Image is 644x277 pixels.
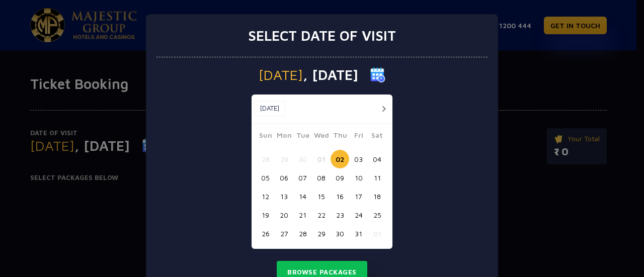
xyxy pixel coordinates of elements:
button: 18 [368,187,386,206]
button: 28 [293,224,312,243]
span: Sun [256,130,275,144]
button: 29 [312,224,331,243]
button: 03 [349,150,368,168]
h3: Select date of visit [248,27,396,44]
button: 17 [349,187,368,206]
button: 10 [349,168,368,187]
button: 08 [312,168,331,187]
button: 25 [368,206,386,224]
span: Sat [368,130,386,144]
span: Wed [312,130,331,144]
span: Fri [349,130,368,144]
button: 07 [293,168,312,187]
button: 28 [256,150,275,168]
button: 06 [275,168,293,187]
button: 16 [331,187,349,206]
button: 12 [256,187,275,206]
button: 21 [293,206,312,224]
span: Tue [293,130,312,144]
button: 29 [275,150,293,168]
button: 19 [256,206,275,224]
button: [DATE] [254,101,285,116]
button: 11 [368,168,386,187]
span: Mon [275,130,293,144]
button: 09 [331,168,349,187]
button: 24 [349,206,368,224]
button: 23 [331,206,349,224]
button: 30 [331,224,349,243]
button: 26 [256,224,275,243]
button: 05 [256,168,275,187]
span: Thu [331,130,349,144]
button: 31 [349,224,368,243]
button: 22 [312,206,331,224]
span: , [DATE] [303,68,358,82]
button: 13 [275,187,293,206]
button: 15 [312,187,331,206]
span: [DATE] [259,68,303,82]
button: 01 [312,150,331,168]
button: 14 [293,187,312,206]
img: calender icon [370,67,385,82]
button: 27 [275,224,293,243]
button: 01 [368,224,386,243]
button: 02 [331,150,349,168]
button: 30 [293,150,312,168]
button: 20 [275,206,293,224]
button: 04 [368,150,386,168]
